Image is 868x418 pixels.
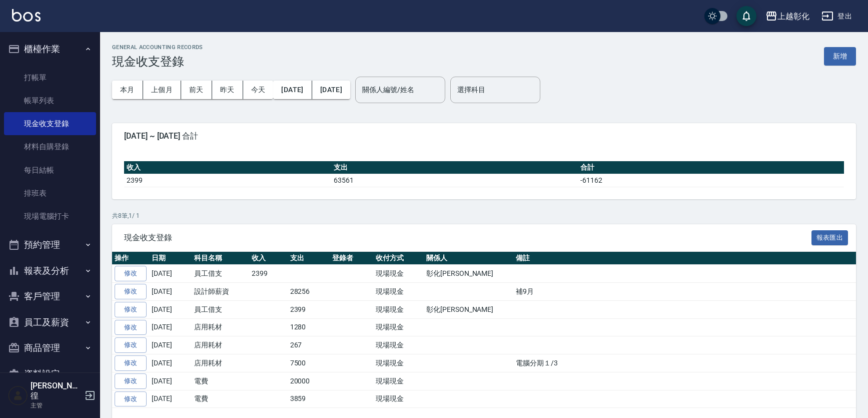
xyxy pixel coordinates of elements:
td: 現場現金 [373,390,424,408]
a: 帳單列表 [4,89,96,112]
td: 員工借支 [192,265,249,283]
td: 電費 [192,390,249,408]
img: Logo [12,9,41,22]
a: 排班表 [4,182,96,205]
button: 客戶管理 [4,283,96,309]
td: 電腦分期１/3 [513,354,856,372]
a: 修改 [115,284,147,299]
a: 修改 [115,355,147,371]
a: 修改 [115,391,147,407]
td: [DATE] [149,354,192,372]
td: 彰化[PERSON_NAME] [424,300,513,318]
td: [DATE] [149,283,192,301]
td: 20000 [288,372,330,390]
button: save [736,6,756,26]
img: Person [8,385,28,405]
a: 每日結帳 [4,159,96,182]
td: 2399 [288,300,330,318]
button: 員工及薪資 [4,309,96,335]
button: 今天 [243,81,274,99]
td: 現場現金 [373,300,424,318]
button: [DATE] [312,81,350,99]
button: 櫃檯作業 [4,36,96,62]
td: 63561 [331,174,578,187]
a: 材料自購登錄 [4,135,96,158]
td: 店用耗材 [192,354,249,372]
a: 修改 [115,337,147,353]
button: 前天 [181,81,212,99]
th: 合計 [578,161,844,174]
button: 商品管理 [4,335,96,361]
span: [DATE] ~ [DATE] 合計 [124,131,844,141]
th: 備註 [513,252,856,265]
a: 打帳單 [4,66,96,89]
td: 現場現金 [373,283,424,301]
h3: 現金收支登錄 [112,55,203,69]
button: 報表匯出 [811,230,848,246]
a: 修改 [115,302,147,317]
a: 修改 [115,320,147,335]
a: 現金收支登錄 [4,112,96,135]
td: 店用耗材 [192,336,249,354]
td: 1280 [288,318,330,336]
h5: [PERSON_NAME]徨 [31,381,82,401]
td: 28256 [288,283,330,301]
td: 2399 [249,265,288,283]
th: 支出 [288,252,330,265]
td: -61162 [578,174,844,187]
button: 本月 [112,81,143,99]
button: 上越彰化 [761,6,813,27]
button: 資料設定 [4,361,96,387]
th: 日期 [149,252,192,265]
a: 報表匯出 [811,232,848,242]
td: 現場現金 [373,354,424,372]
th: 科目名稱 [192,252,249,265]
td: [DATE] [149,265,192,283]
td: 2399 [124,174,331,187]
td: [DATE] [149,372,192,390]
td: 電費 [192,372,249,390]
td: 店用耗材 [192,318,249,336]
td: 彰化[PERSON_NAME] [424,265,513,283]
a: 修改 [115,266,147,281]
td: 員工借支 [192,300,249,318]
th: 關係人 [424,252,513,265]
a: 新增 [824,51,856,61]
button: 報表及分析 [4,258,96,284]
th: 收入 [249,252,288,265]
button: 登出 [817,7,856,26]
th: 登錄者 [330,252,373,265]
button: 新增 [824,47,856,66]
th: 操作 [112,252,149,265]
a: 修改 [115,373,147,389]
p: 共 8 筆, 1 / 1 [112,211,856,220]
td: [DATE] [149,390,192,408]
td: 3859 [288,390,330,408]
button: 昨天 [212,81,243,99]
td: [DATE] [149,318,192,336]
td: 現場現金 [373,336,424,354]
a: 現場電腦打卡 [4,205,96,228]
span: 現金收支登錄 [124,233,811,243]
td: 7500 [288,354,330,372]
th: 收入 [124,161,331,174]
td: 設計師薪資 [192,283,249,301]
button: 預約管理 [4,232,96,258]
th: 支出 [331,161,578,174]
th: 收付方式 [373,252,424,265]
td: [DATE] [149,336,192,354]
td: 現場現金 [373,265,424,283]
div: 上越彰化 [777,10,809,23]
td: 現場現金 [373,318,424,336]
button: [DATE] [273,81,312,99]
button: 上個月 [143,81,181,99]
h2: GENERAL ACCOUNTING RECORDS [112,44,203,51]
td: 補9月 [513,283,856,301]
td: 267 [288,336,330,354]
td: 現場現金 [373,372,424,390]
p: 主管 [31,401,82,410]
td: [DATE] [149,300,192,318]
